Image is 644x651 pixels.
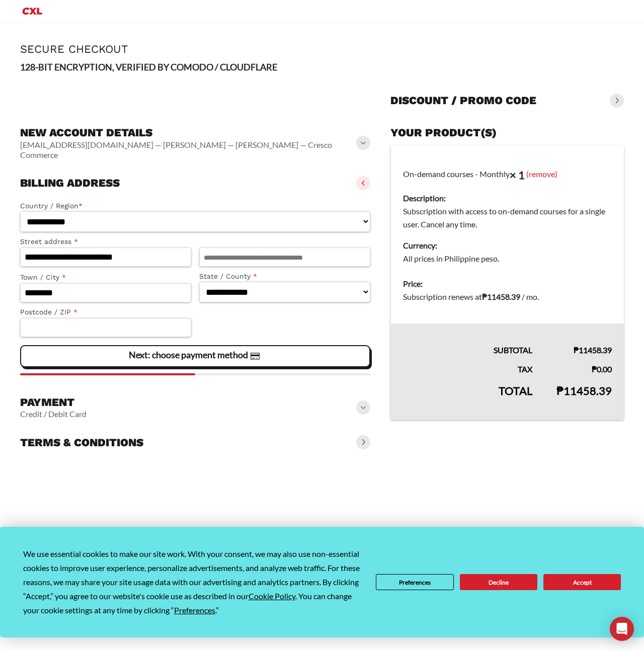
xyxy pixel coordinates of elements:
vaadin-horizontal-layout: Credit / Debit Card [20,409,87,419]
th: Subtotal [391,323,545,357]
label: Town / City [20,272,191,283]
label: Street address [20,236,191,248]
button: Preferences [376,574,453,590]
strong: × 1 [510,168,525,182]
span: Cookie Policy [249,591,295,601]
bdi: 11458.39 [556,384,612,397]
span: / mo [522,292,537,301]
h3: Terms & conditions [20,436,143,450]
span: ₱ [592,364,597,374]
a: (remove) [526,169,557,178]
span: ₱ [482,292,487,301]
div: Open Intercom Messenger [610,617,634,641]
label: Country / Region [20,200,370,212]
strong: 128-BIT ENCRYPTION, VERIFIED BY COMODO / CLOUDFLARE [20,61,277,72]
span: Subscription renews at . [403,292,539,301]
h3: Billing address [20,176,120,190]
dt: Description: [403,192,612,205]
span: ₱ [556,384,563,397]
h3: Payment [20,395,87,410]
bdi: 0.00 [592,364,612,374]
label: Postcode / ZIP [20,306,191,318]
vaadin-horizontal-layout: [EMAIL_ADDRESS][DOMAIN_NAME] — [PERSON_NAME] — [PERSON_NAME] — Cresco Commerce [20,140,358,160]
span: Preferences [174,605,215,615]
button: Decline [460,574,537,590]
dd: Subscription with access to on-demand courses for a single user. Cancel any time. [403,205,612,231]
label: State / County [199,271,370,282]
th: Total [391,376,545,420]
h1: Secure Checkout [20,43,624,55]
vaadin-button: Next: choose payment method [20,345,370,367]
bdi: 11458.39 [574,345,612,355]
bdi: 11458.39 [482,292,520,301]
h3: New account details [20,126,358,140]
div: We use essential cookies to make our site work. With your consent, we may also use non-essential ... [23,547,360,617]
dt: Currency: [403,239,612,252]
td: On-demand courses - Monthly [391,146,624,272]
h3: Discount / promo code [390,94,536,108]
th: Tax [391,357,545,376]
span: ₱ [574,345,579,355]
dt: Price: [403,277,612,290]
dd: All prices in Philippine peso. [403,252,612,265]
button: Accept [543,574,621,590]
